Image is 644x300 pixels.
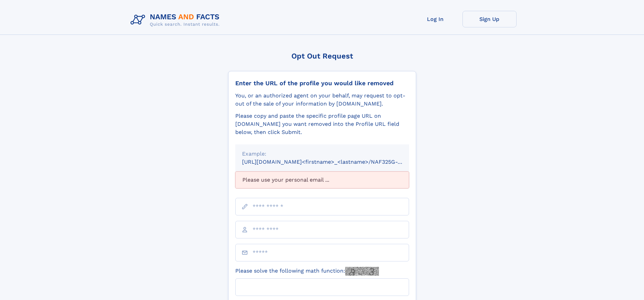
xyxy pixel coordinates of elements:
div: Enter the URL of the profile you would like removed [235,79,409,87]
a: Log In [408,11,462,27]
a: Sign Up [462,11,517,27]
div: Opt Out Request [228,52,416,60]
label: Please solve the following math function: [235,267,379,276]
small: [URL][DOMAIN_NAME]<firstname>_<lastname>/NAF325G-xxxxxxxx [242,159,422,165]
div: Please use your personal email ... [235,171,409,188]
img: Logo Names and Facts [128,11,225,29]
div: Please copy and paste the specific profile page URL on [DOMAIN_NAME] you want removed into the Pr... [235,112,409,136]
div: Example: [242,150,402,158]
div: You, or an authorized agent on your behalf, may request to opt-out of the sale of your informatio... [235,92,409,108]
